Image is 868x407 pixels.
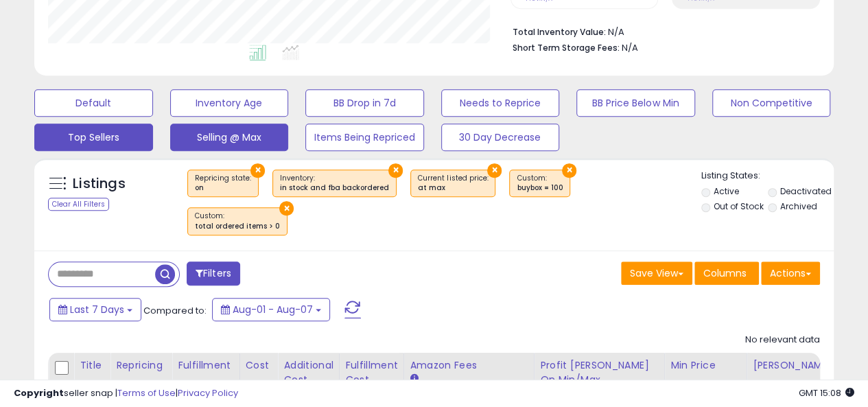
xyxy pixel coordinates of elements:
[388,163,403,178] button: ×
[621,261,692,285] button: Save View
[280,173,389,194] span: Inventory :
[712,89,831,117] button: Non Competitive
[34,89,153,117] button: Default
[178,358,233,373] div: Fulfillment
[761,261,820,285] button: Actions
[116,358,166,373] div: Repricing
[195,173,251,194] span: Repricing state :
[73,174,126,194] h5: Listings
[70,303,124,316] span: Last 7 Days
[283,358,333,387] div: Additional Cost
[195,211,280,231] span: Custom:
[305,124,424,151] button: Items Being Repriced
[14,387,238,400] div: seller snap | |
[195,183,251,193] div: on
[187,261,240,286] button: Filters
[14,386,64,399] strong: Copyright
[517,183,563,193] div: buybox = 100
[410,358,528,373] div: Amazon Fees
[345,358,398,387] div: Fulfillment Cost
[305,89,424,117] button: BB Drop in 7d
[487,163,502,178] button: ×
[117,386,176,399] a: Terms of Use
[80,358,104,373] div: Title
[170,124,289,151] button: Selling @ Max
[212,298,330,321] button: Aug-01 - Aug-07
[703,266,747,280] span: Columns
[170,89,289,117] button: Inventory Age
[280,183,389,193] div: in stock and fba backordered
[713,200,763,212] label: Out of Stock
[753,358,834,373] div: [PERSON_NAME]
[517,173,563,194] span: Custom:
[799,386,854,399] span: 2025-08-15 15:08 GMT
[576,89,695,117] button: BB Price Below Min
[780,185,832,197] label: Deactivated
[713,185,738,197] label: Active
[513,42,620,54] b: Short Term Storage Fees:
[701,170,834,183] p: Listing States:
[195,222,280,231] div: total ordered items > 0
[418,173,488,194] span: Current listed price :
[143,304,207,317] span: Compared to:
[441,89,560,117] button: Needs to Reprice
[780,200,817,212] label: Archived
[670,358,741,373] div: Min Price
[513,26,606,38] b: Total Inventory Value:
[540,358,659,387] div: Profit [PERSON_NAME] on Min/Max
[246,358,272,373] div: Cost
[49,298,141,321] button: Last 7 Days
[250,163,265,178] button: ×
[34,124,153,151] button: Top Sellers
[562,163,576,178] button: ×
[418,183,488,193] div: at max
[441,124,560,151] button: 30 Day Decrease
[694,261,759,285] button: Columns
[233,303,313,316] span: Aug-01 - Aug-07
[48,198,109,211] div: Clear All Filters
[279,201,294,216] button: ×
[745,334,820,347] div: No relevant data
[178,386,238,399] a: Privacy Policy
[513,23,810,39] li: N/A
[622,41,638,54] span: N/A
